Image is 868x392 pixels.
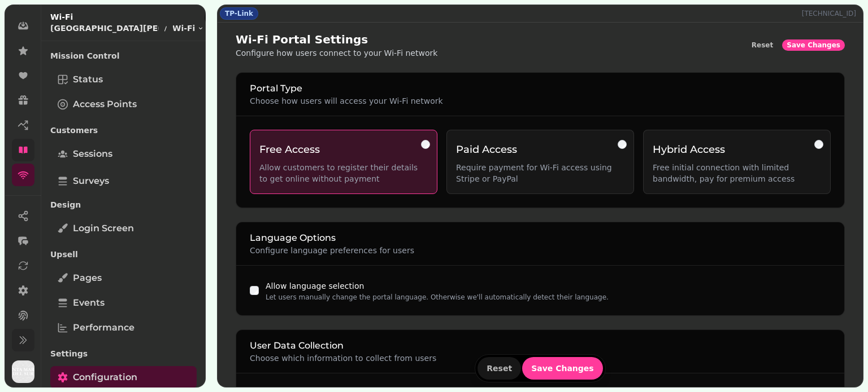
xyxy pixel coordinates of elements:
p: Configure how users connect to your Wi-Fi network [236,47,437,59]
a: Status [50,68,197,91]
span: Save Changes [787,42,840,49]
span: Pages [73,271,102,285]
h2: Wi-Fi [50,11,204,23]
p: [GEOGRAPHIC_DATA][PERSON_NAME] [50,23,159,34]
span: Events [73,296,105,310]
a: Surveys [50,170,197,192]
p: Choose how users will access your Wi-Fi network [250,95,831,107]
p: Mission Control [50,46,197,66]
button: Save Changes [522,357,603,380]
nav: breadcrumb [50,23,204,34]
p: Upsell [50,244,197,265]
h2: Wi-Fi Portal Settings [236,32,437,47]
span: Save Changes [531,364,594,372]
a: Performance [50,316,197,339]
span: Login screen [73,222,134,235]
a: Pages [50,267,197,289]
a: Access Points [50,93,197,116]
button: Reset [478,357,521,380]
span: Reset [752,42,773,49]
span: Status [73,73,103,86]
a: Sessions [50,143,197,165]
p: Require payment for Wi-Fi access using Stripe or PayPal [456,162,624,184]
span: Performance [73,321,134,334]
div: TP-Link [220,7,258,20]
h3: Hybrid Access [653,142,821,157]
p: Free initial connection with limited bandwidth, pay for premium access [653,162,821,184]
p: Design [50,195,197,215]
span: Access Points [73,98,137,111]
h3: Free Access [259,142,428,157]
button: User avatar [10,360,37,383]
h3: Paid Access [456,142,624,157]
p: [TECHNICAL_ID] [802,9,861,18]
button: Save Changes [782,39,845,51]
h2: Language Options [250,231,831,245]
p: Allow customers to register their details to get online without payment [259,162,428,184]
a: Events [50,292,197,314]
h2: Portal Type [250,82,831,95]
p: Choose which information to collect from users [250,353,831,364]
span: Surveys [73,174,109,188]
p: Customers [50,120,197,140]
p: Let users manually change the portal language. Otherwise we'll automatically detect their language. [266,293,609,302]
button: Wi-Fi [172,23,204,34]
span: Sessions [73,147,112,161]
span: Configuration [73,371,137,384]
a: Login screen [50,217,197,240]
h2: User Data Collection [250,339,831,353]
span: Reset [487,364,512,372]
button: Reset [747,39,778,51]
img: User avatar [12,360,34,383]
label: Allow language selection [266,281,364,290]
a: Configuration [50,366,197,389]
p: Configure language preferences for users [250,245,831,256]
p: Settings [50,343,197,364]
